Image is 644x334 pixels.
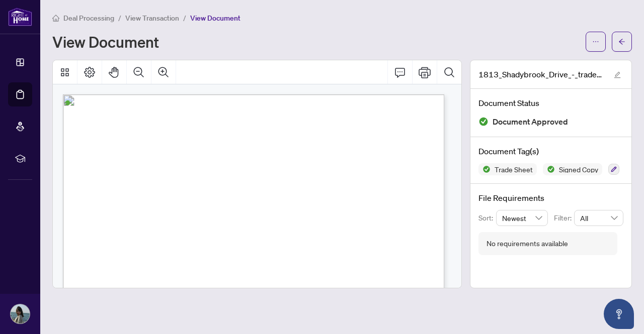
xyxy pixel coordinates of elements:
[555,166,602,173] span: Signed Copy
[543,163,555,175] img: Status Icon
[478,97,623,109] h4: Document Status
[52,34,159,50] h1: View Document
[478,68,604,80] span: 1813_Shadybrook_Drive_-_trade_sheet_-_Rabia_to_Review.pdf
[52,15,59,22] span: home
[487,238,568,249] div: No requirements available
[592,38,599,45] span: ellipsis
[118,12,121,24] li: /
[478,117,489,127] img: Document Status
[580,210,617,226] span: All
[478,212,496,224] p: Sort:
[190,14,240,23] span: View Document
[8,8,32,26] img: logo
[502,210,542,226] span: Newest
[618,38,625,45] span: arrow-left
[478,163,491,175] img: Status Icon
[11,304,30,323] img: Profile Icon
[125,14,179,23] span: View Transaction
[491,166,537,173] span: Trade Sheet
[478,145,623,157] h4: Document Tag(s)
[554,212,574,224] p: Filter:
[183,12,186,24] li: /
[493,115,568,129] span: Document Approved
[478,192,623,204] h4: File Requirements
[63,14,114,23] span: Deal Processing
[614,71,621,78] span: edit
[604,299,634,329] button: Open asap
